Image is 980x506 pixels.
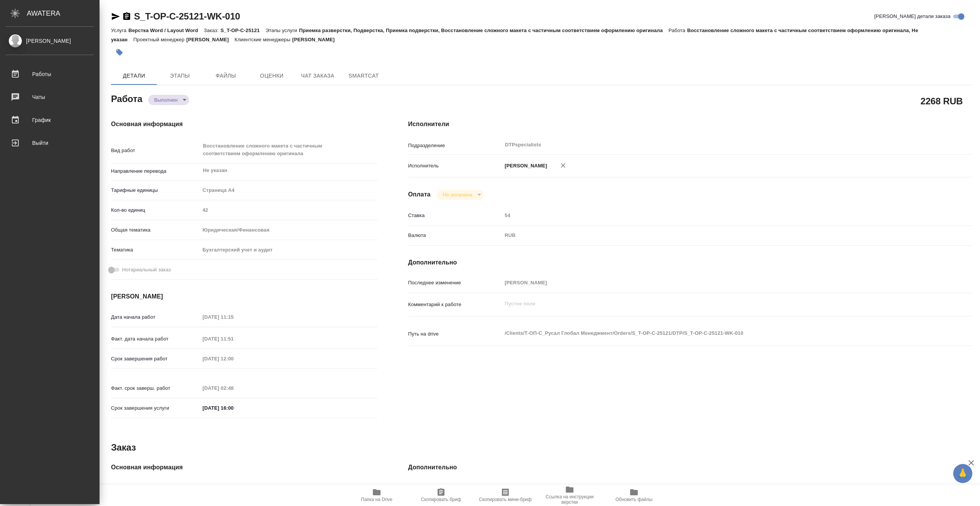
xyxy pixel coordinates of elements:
p: Услуга [111,28,128,33]
span: Оценки [253,71,290,81]
p: Исполнитель [408,162,502,170]
div: Чаты [6,91,94,103]
div: Выполнен [437,190,484,200]
button: Скопировать ссылку [122,12,131,21]
div: [PERSON_NAME] [6,37,94,45]
a: Чаты [2,88,98,107]
p: Срок завершения услуги [111,404,200,412]
span: Скопировать бриф [421,497,461,502]
span: Обновить файлы [616,497,653,502]
div: Юридическая/Финансовая [200,224,377,237]
span: Этапы [162,71,198,81]
button: Папка на Drive [345,485,409,506]
button: Добавить тэг [111,44,128,61]
div: Работы [6,68,94,80]
button: Обновить файлы [602,485,666,506]
h4: [PERSON_NAME] [111,292,377,301]
p: [PERSON_NAME] [186,37,235,42]
button: 🙏 [953,464,972,483]
a: S_T-OP-C-25121-WK-010 [134,11,240,21]
p: Факт. срок заверш. работ [111,384,200,392]
div: График [6,114,94,126]
p: Направление перевода [111,167,200,175]
span: Чат заказа [299,71,336,81]
input: Пустое поле [200,383,267,394]
input: Пустое поле [502,482,924,493]
button: Скопировать бриф [409,485,473,506]
p: Этапы услуги [265,28,299,33]
p: Валюта [408,232,502,239]
button: Не оплачена [441,191,475,198]
span: Скопировать мини-бриф [479,497,531,502]
input: Пустое поле [200,353,267,364]
p: Вид работ [111,147,200,154]
button: Удалить исполнителя [555,157,572,174]
input: Пустое поле [502,277,924,288]
div: Бухгалтерский учет и аудит [200,243,377,256]
p: Работа [668,28,687,33]
input: Пустое поле [200,333,267,344]
input: Пустое поле [200,204,377,216]
p: Приемка разверстки, Подверстка, Приемка подверстки, Восстановление сложного макета с частичным со... [299,28,668,33]
input: ✎ Введи что-нибудь [200,402,267,414]
span: SmartCat [345,71,382,81]
p: Заказ: [204,28,220,33]
textarea: /Clients/Т-ОП-С_Русал Глобал Менеджмент/Orders/S_T-OP-C-25121/DTP/S_T-OP-C-25121-WK-010 [502,327,924,340]
div: RUB [502,229,924,242]
h4: Дополнительно [408,258,972,267]
button: Ссылка на инструкции верстки [537,485,602,506]
span: Файлы [207,71,244,81]
span: Детали [116,71,152,81]
button: Скопировать ссылку для ЯМессенджера [111,12,120,21]
p: Факт. дата начала работ [111,335,200,343]
h4: Исполнители [408,120,972,129]
h4: Дополнительно [408,463,972,472]
p: Подразделение [408,142,502,149]
p: Верстка Word / Layout Word [128,28,204,33]
p: [PERSON_NAME] [502,162,547,170]
h4: Основная информация [111,120,377,129]
div: Страница А4 [200,184,377,197]
h2: Заказ [111,441,136,454]
p: Код заказа [111,484,200,492]
p: Комментарий к работе [408,301,502,308]
p: Общая тематика [111,226,200,234]
h2: 2268 RUB [921,94,963,107]
p: Кол-во единиц [111,206,200,214]
div: Выполнен [148,95,189,105]
h2: Работа [111,91,142,105]
p: Путь на drive [408,330,502,338]
h4: Основная информация [111,463,377,472]
span: Папка на Drive [361,497,392,502]
input: Пустое поле [502,210,924,221]
div: AWATERA [27,6,100,21]
p: Путь на drive [408,484,502,492]
input: Пустое поле [200,311,267,323]
div: Выйти [6,137,94,149]
p: Ставка [408,212,502,219]
span: Ссылка на инструкции верстки [542,494,597,505]
p: Срок завершения работ [111,355,200,363]
p: Проектный менеджер [133,37,186,42]
a: График [2,110,98,130]
p: Тарифные единицы [111,187,200,194]
p: [PERSON_NAME] [292,37,340,42]
p: Тематика [111,246,200,254]
p: S_T-OP-C-25121 [220,28,265,33]
a: Выйти [2,133,98,152]
span: 🙏 [956,465,969,482]
h4: Оплата [408,190,431,199]
a: Работы [2,65,98,84]
p: Дата начала работ [111,313,200,321]
button: Выполнен [152,97,180,103]
span: Нотариальный заказ [122,266,171,274]
p: Последнее изменение [408,279,502,287]
p: Клиентские менеджеры [235,37,292,42]
input: Пустое поле [200,482,377,493]
button: Скопировать мини-бриф [473,485,537,506]
span: [PERSON_NAME] детали заказа [874,13,951,20]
